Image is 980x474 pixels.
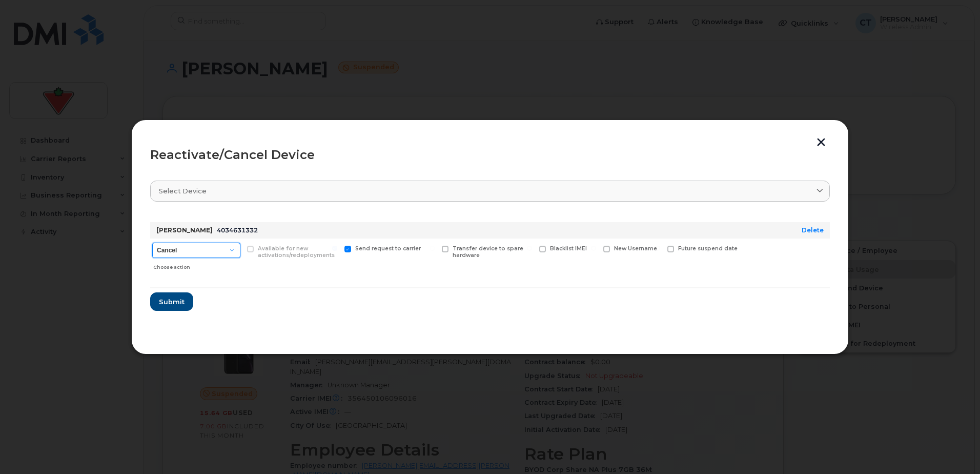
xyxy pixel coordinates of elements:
[430,246,435,251] input: Transfer device to spare hardware
[527,246,532,251] input: Blacklist IMEI
[150,181,830,202] a: Select device
[678,245,738,252] span: Future suspend date
[258,245,335,259] span: Available for new activations/redeployments
[332,246,337,251] input: Send request to carrier
[156,226,213,234] strong: [PERSON_NAME]
[159,297,185,307] span: Submit
[453,245,523,259] span: Transfer device to spare hardware
[550,245,587,252] span: Blacklist IMEI
[655,246,660,251] input: Future suspend date
[614,245,657,252] span: New Username
[355,245,421,252] span: Send request to carrier
[150,149,830,161] div: Reactivate/Cancel Device
[217,226,258,234] span: 4034631332
[591,246,596,251] input: New Username
[159,186,207,196] span: Select device
[153,259,240,271] div: Choose action
[150,292,193,311] button: Submit
[235,246,240,251] input: Available for new activations/redeployments
[802,226,824,234] a: Delete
